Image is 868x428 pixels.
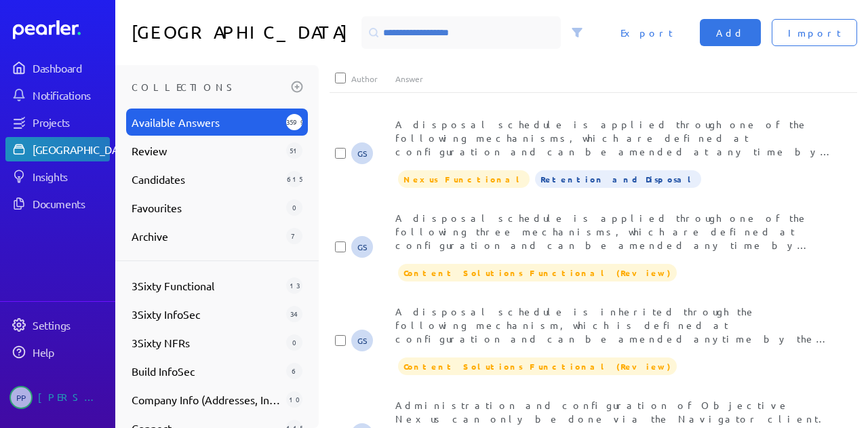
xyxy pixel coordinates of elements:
[132,142,281,159] span: Review
[398,170,530,188] span: Nexus Functional
[398,357,677,375] span: Content Solutions Functional (Review)
[33,61,108,75] div: Dashboard
[132,76,286,98] h3: Collections
[5,164,110,189] a: Insights
[33,318,108,332] div: Settings
[13,20,110,39] a: Dashboard
[9,386,33,409] span: Paul Parsons
[286,142,302,159] div: 51
[33,88,108,102] div: Notifications
[700,19,761,46] button: Add
[132,114,281,130] span: Available Answers
[395,211,835,252] div: A disposal schedule is applied through one of the following three mechanisms, which are defined a...
[132,228,281,244] span: Archive
[33,170,108,183] div: Insights
[286,334,302,351] div: 0
[132,277,281,294] span: 3Sixty Functional
[132,199,281,216] span: Favourites
[132,171,281,187] span: Candidates
[286,228,302,244] div: 7
[5,83,110,107] a: Notifications
[5,110,110,134] a: Projects
[398,264,677,281] span: Content Solutions Functional (Review)
[132,306,281,322] span: 3Sixty InfoSec
[5,381,110,414] a: PP[PERSON_NAME]
[286,199,302,216] div: 0
[286,306,302,322] div: 34
[351,330,373,351] span: Gary Somerville
[788,26,841,39] span: Import
[395,117,835,158] div: A disposal schedule is applied through one of the following mechanisms, which are defined at conf...
[33,142,134,156] div: [GEOGRAPHIC_DATA]
[351,236,373,258] span: Gary Somerville
[132,334,281,351] span: 3Sixty NFRs
[5,313,110,337] a: Settings
[535,170,701,188] span: Retention and Disposal
[38,386,106,409] div: [PERSON_NAME]
[132,363,281,379] span: Build InfoSec
[286,114,302,130] div: 3599
[286,391,302,408] div: 10
[33,345,108,359] div: Help
[286,171,302,187] div: 615
[33,115,108,129] div: Projects
[132,391,281,408] span: Company Info (Addresses, Insurance, etc)
[5,137,110,161] a: [GEOGRAPHIC_DATA]
[395,73,835,84] div: Answer
[5,340,110,364] a: Help
[772,19,857,46] button: Import
[286,277,302,294] div: 13
[395,305,835,345] div: A disposal schedule is inherited through the following mechanism, which is defined at configurati...
[5,56,110,80] a: Dashboard
[620,26,673,39] span: Export
[351,142,373,164] span: Gary Somerville
[132,16,356,49] h1: [GEOGRAPHIC_DATA]
[351,73,395,84] div: Author
[33,197,108,210] div: Documents
[604,19,689,46] button: Export
[716,26,745,39] span: Add
[5,191,110,216] a: Documents
[286,363,302,379] div: 6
